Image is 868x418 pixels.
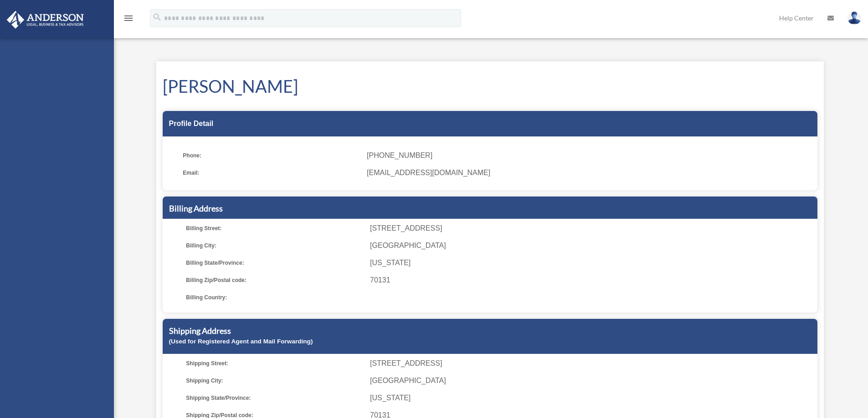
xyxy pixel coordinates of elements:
[123,16,134,24] a: menu
[186,239,364,252] span: Billing City:
[186,274,364,287] span: Billing Zip/Postal code:
[183,166,360,179] span: Email:
[186,357,364,370] span: Shipping Street:
[169,338,313,345] small: (Used for Registered Agent and Mail Forwarding)
[186,257,364,269] span: Billing State/Province:
[183,149,360,162] span: Phone:
[186,374,364,387] span: Shipping City:
[367,166,811,179] span: [EMAIL_ADDRESS][DOMAIN_NAME]
[186,291,364,304] span: Billing Country:
[163,74,817,98] h1: [PERSON_NAME]
[4,11,87,29] img: Anderson Advisors Platinum Portal
[169,325,811,337] h5: Shipping Address
[370,274,814,287] span: 70131
[847,11,861,25] img: User Pic
[370,357,814,370] span: [STREET_ADDRESS]
[186,222,364,235] span: Billing Street:
[370,374,814,387] span: [GEOGRAPHIC_DATA]
[169,203,811,214] h5: Billing Address
[123,13,134,24] i: menu
[186,392,364,404] span: Shipping State/Province:
[370,239,814,252] span: [GEOGRAPHIC_DATA]
[152,12,162,22] i: search
[367,149,811,162] span: [PHONE_NUMBER]
[163,111,817,136] div: Profile Detail
[370,222,814,235] span: [STREET_ADDRESS]
[370,392,814,404] span: [US_STATE]
[370,257,814,269] span: [US_STATE]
